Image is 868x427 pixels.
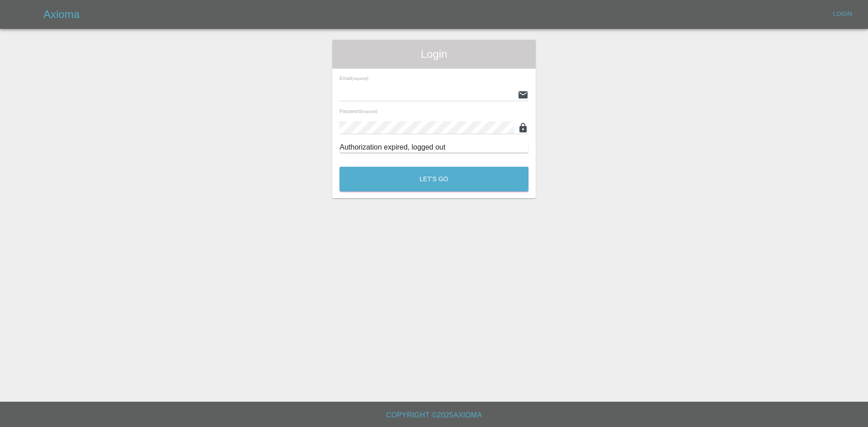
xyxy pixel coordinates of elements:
small: (required) [352,77,368,81]
h5: Axioma [43,7,80,22]
span: Email [340,75,368,81]
button: Let's Go [340,167,528,192]
a: Login [828,7,857,21]
div: Authorization expired, logged out [340,142,528,153]
small: (required) [361,110,377,114]
h6: Copyright © 2025 Axioma [7,409,861,422]
span: Login [340,47,528,61]
span: Password [340,108,377,114]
